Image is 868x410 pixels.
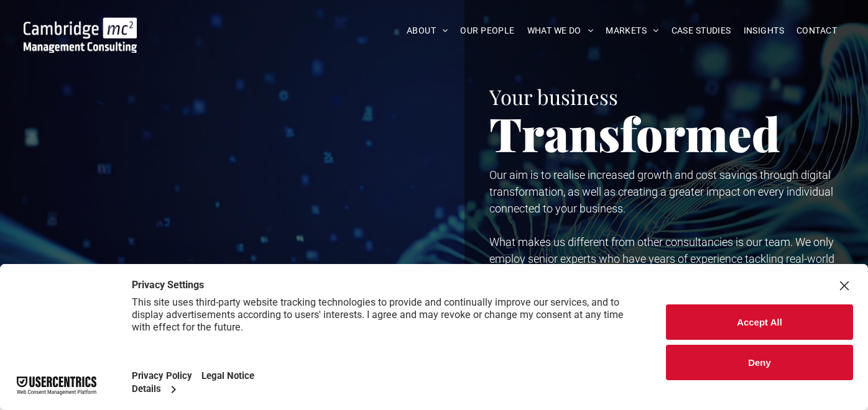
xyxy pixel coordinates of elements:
a: WHAT WE DO [521,21,600,40]
a: ABOUT [400,21,455,40]
span: What makes us different from other consultancies is our team. We only employ senior experts who h... [489,235,834,282]
img: Go to Homepage [24,17,137,53]
span: Your business [489,83,618,110]
span: Our aim is to realise increased growth and cost savings through digital transformation, as well a... [489,168,833,215]
a: CASE STUDIES [665,21,737,40]
a: Your Business Transformed | Cambridge Management Consulting [24,19,137,32]
a: MARKETS [599,21,665,40]
a: CONTACT [790,21,843,40]
span: Transformed [489,102,780,164]
a: OUR PEOPLE [454,21,520,40]
a: INSIGHTS [737,21,790,40]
